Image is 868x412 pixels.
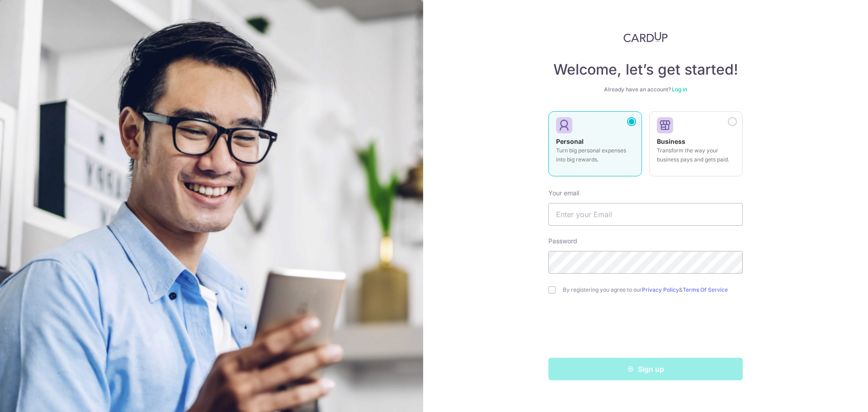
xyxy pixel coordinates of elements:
a: Log in [672,86,687,93]
a: Privacy Policy [642,286,679,293]
iframe: reCAPTCHA [577,312,714,347]
strong: Personal [556,137,584,145]
label: Your email [548,189,579,198]
h4: Welcome, let’s get started! [548,61,743,79]
a: Terms Of Service [683,286,728,293]
div: Already have an account? [548,86,743,93]
img: CardUp Logo [623,32,668,43]
input: Enter your Email [548,203,743,226]
p: Turn big personal expenses into big rewards. [556,146,634,164]
label: By registering you agree to our & [563,286,743,294]
strong: Business [657,137,685,145]
label: Password [548,237,577,246]
p: Transform the way your business pays and gets paid. [657,146,735,164]
a: Personal Turn big personal expenses into big rewards. [548,111,642,182]
a: Business Transform the way your business pays and gets paid. [649,111,743,182]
